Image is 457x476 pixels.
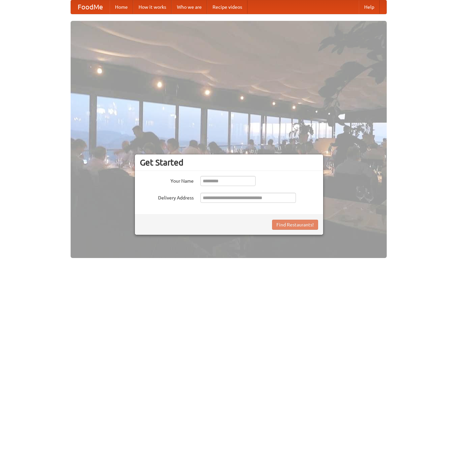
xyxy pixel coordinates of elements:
[71,0,110,14] a: FoodMe
[207,0,247,14] a: Recipe videos
[110,0,133,14] a: Home
[140,157,318,168] h3: Get Started
[172,0,207,14] a: Who we are
[133,0,172,14] a: How it works
[140,176,194,184] label: Your Name
[359,0,380,14] a: Help
[272,220,318,230] button: Find Restaurants!
[140,193,194,201] label: Delivery Address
